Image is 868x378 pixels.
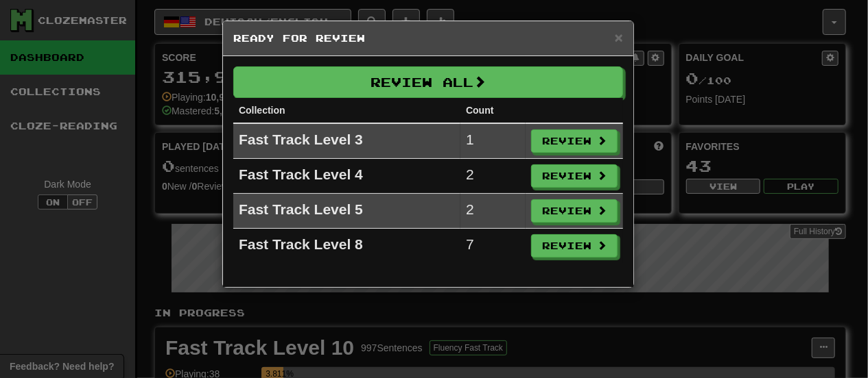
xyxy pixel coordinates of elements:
[233,32,623,45] h5: Ready for Review
[460,98,526,123] th: Count
[531,164,618,188] button: Review
[460,194,526,229] td: 2
[615,29,623,45] span: ×
[531,129,618,153] button: Review
[615,30,623,45] button: Close
[233,98,460,123] th: Collection
[233,123,460,159] td: Fast Track Level 3
[460,123,526,159] td: 1
[460,229,526,264] td: 7
[233,159,460,194] td: Fast Track Level 4
[233,66,623,98] button: Review All
[460,159,526,194] td: 2
[531,199,618,223] button: Review
[233,229,460,264] td: Fast Track Level 8
[531,234,618,257] button: Review
[233,194,460,229] td: Fast Track Level 5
